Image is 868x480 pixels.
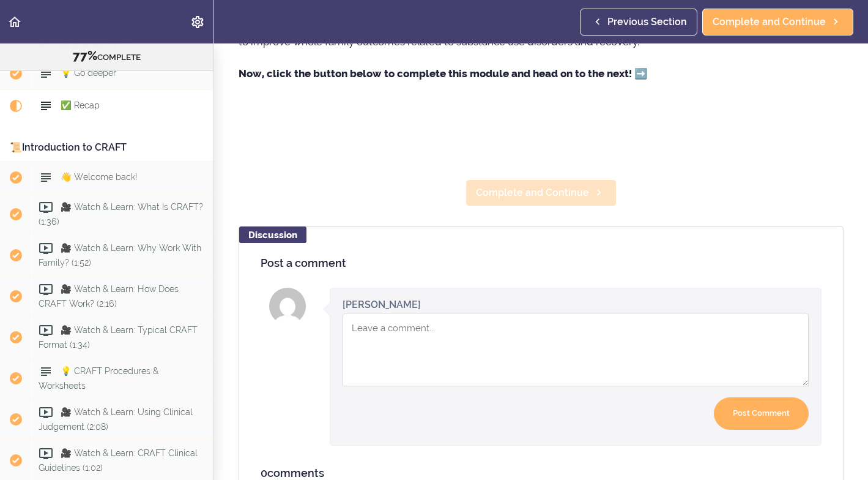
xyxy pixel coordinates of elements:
span: ✅ Recap [61,100,100,110]
span: 🎥 Watch & Learn: Typical CRAFT Format (1:34) [39,325,198,349]
svg: Settings Menu [190,15,205,29]
span: 💡 CRAFT Procedures & Worksheets [39,366,158,390]
a: Complete and Continue [466,179,617,206]
svg: Back to course curriculum [7,15,22,29]
span: 🎥 Watch & Learn: How Does CRAFT Work? (2:16) [39,284,179,308]
textarea: Comment box [343,313,809,386]
span: 👋 Welcome back! [61,172,137,182]
span: 🎥 Watch & Learn: Why Work With Family? (1:52) [39,243,201,267]
input: Post Comment [714,397,809,430]
span: 0 [261,467,267,479]
div: [PERSON_NAME] [343,298,421,312]
span: Complete and Continue [476,186,589,200]
span: 🎥 Watch & Learn: Using Clinical Judgement (2:08) [39,407,193,431]
div: COMPLETE [15,48,198,64]
span: Complete and Continue [713,15,826,29]
img: Lisa [269,288,306,324]
span: Previous Section [607,15,687,29]
h4: comments [261,467,822,479]
div: Discussion [239,227,306,243]
span: 💡 Go deeper [61,68,116,78]
span: 77% [73,48,97,63]
span: 🎥 Watch & Learn: What Is CRAFT? (1:36) [39,202,203,226]
span: 🎥 Watch & Learn: CRAFT Clinical Guidelines (1:02) [39,448,198,472]
h4: Post a comment [261,257,822,269]
strong: Now, click the button below to complete this module and head on to the next! ➡️ [239,67,647,80]
a: Previous Section [580,9,697,36]
a: Complete and Continue [702,9,853,36]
